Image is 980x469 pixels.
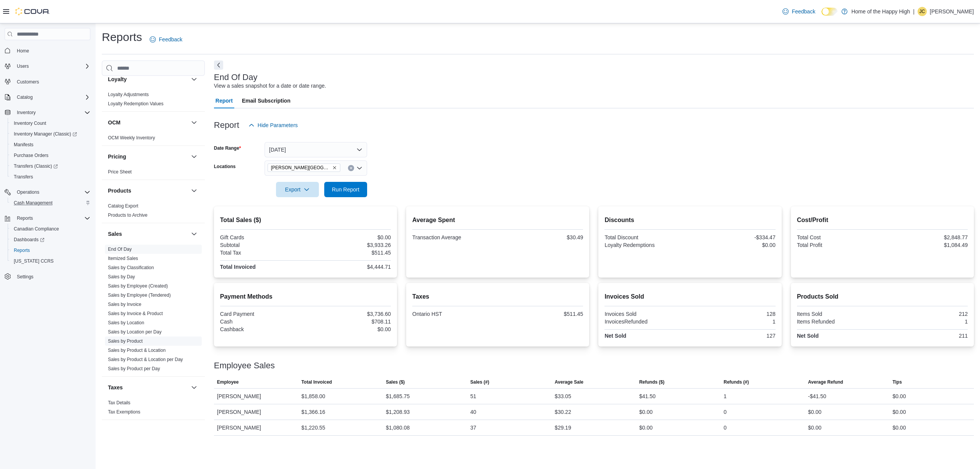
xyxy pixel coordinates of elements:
[11,140,90,149] span: Manifests
[14,77,90,87] span: Customers
[108,400,131,405] a: Tax Details
[307,319,391,325] div: $708.11
[17,215,33,221] span: Reports
[14,131,77,137] span: Inventory Manager (Classic)
[332,186,359,193] span: Run Report
[108,292,171,298] span: Sales by Employee (Tendered)
[108,301,141,307] span: Sales by Invoice
[386,407,410,417] div: $1,208.93
[220,216,391,225] h2: Total Sales ($)
[108,384,123,391] h3: Taxes
[220,319,304,325] div: Cash
[797,292,968,301] h2: Products Sold
[412,234,496,240] div: Transaction Average
[108,230,122,238] h3: Sales
[639,392,656,401] div: $41.50
[724,423,727,432] div: 0
[108,265,154,271] span: Sales by Classification
[11,151,90,160] span: Purchase Orders
[307,250,391,256] div: $511.45
[102,201,205,223] div: Products
[214,73,258,82] h3: End Of Day
[102,398,205,420] div: Taxes
[301,407,325,417] div: $1,366.16
[808,423,822,432] div: $0.00
[851,7,910,16] p: Home of the Happy High
[724,407,727,417] div: 0
[8,139,93,150] button: Manifests
[108,153,188,160] button: Pricing
[8,256,93,266] button: [US_STATE] CCRS
[108,256,138,261] a: Itemized Sales
[301,392,325,401] div: $1,858.00
[214,389,299,404] div: [PERSON_NAME]
[332,165,337,170] button: Remove Kingston - Brock Street - Fire & Flower from selection in this group
[220,326,304,332] div: Cashback
[220,311,304,317] div: Card Payment
[692,311,776,317] div: 128
[11,129,90,139] span: Inventory Manager (Classic)
[108,366,160,372] span: Sales by Product per Day
[268,163,340,172] span: Kingston - Brock Street - Fire & Flower
[189,186,199,195] button: Products
[245,118,301,133] button: Hide Parameters
[555,392,571,401] div: $33.05
[11,172,36,181] a: Transfers
[108,153,126,160] h3: Pricing
[307,311,391,317] div: $3,736.60
[102,245,205,376] div: Sales
[265,142,367,157] button: [DATE]
[17,189,39,195] span: Operations
[214,163,236,170] label: Locations
[499,311,583,317] div: $511.45
[108,247,132,252] a: End Of Day
[11,235,90,244] span: Dashboards
[108,75,127,83] h3: Loyalty
[892,392,906,401] div: $0.00
[2,107,93,118] button: Inventory
[108,357,183,362] a: Sales by Product & Location per Day
[14,272,36,281] a: Settings
[604,333,626,339] strong: Net Sold
[108,255,138,261] span: Itemized Sales
[17,109,36,116] span: Inventory
[11,224,62,234] a: Canadian Compliance
[108,320,144,326] span: Sales by Location
[892,423,906,432] div: $0.00
[17,63,29,69] span: Users
[11,129,80,139] a: Inventory Manager (Classic)
[307,242,391,248] div: $3,933.26
[8,198,93,208] button: Cash Management
[108,274,135,280] span: Sales by Day
[108,366,160,371] a: Sales by Product per Day
[14,142,33,148] span: Manifests
[356,165,363,171] button: Open list of options
[884,319,968,325] div: 1
[14,272,90,281] span: Settings
[639,407,653,417] div: $0.00
[14,188,90,197] span: Operations
[2,213,93,224] button: Reports
[14,247,30,253] span: Reports
[808,407,822,417] div: $0.00
[301,379,332,385] span: Total Invoiced
[108,230,188,238] button: Sales
[108,338,143,344] span: Sales by Product
[189,229,199,239] button: Sales
[724,379,749,385] span: Refunds (#)
[108,310,163,317] span: Sales by Invoice & Product
[2,271,93,282] button: Settings
[11,246,33,255] a: Reports
[220,234,304,240] div: Gift Cards
[108,212,147,218] span: Products to Archive
[470,407,477,417] div: 40
[348,165,354,171] button: Clear input
[11,162,61,171] a: Transfers (Classic)
[797,216,968,225] h2: Cost/Profit
[102,133,205,145] div: OCM
[214,145,241,151] label: Date Range
[220,250,304,256] div: Total Tax
[724,392,727,401] div: 1
[220,292,391,301] h2: Payment Methods
[604,242,688,248] div: Loyalty Redemptions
